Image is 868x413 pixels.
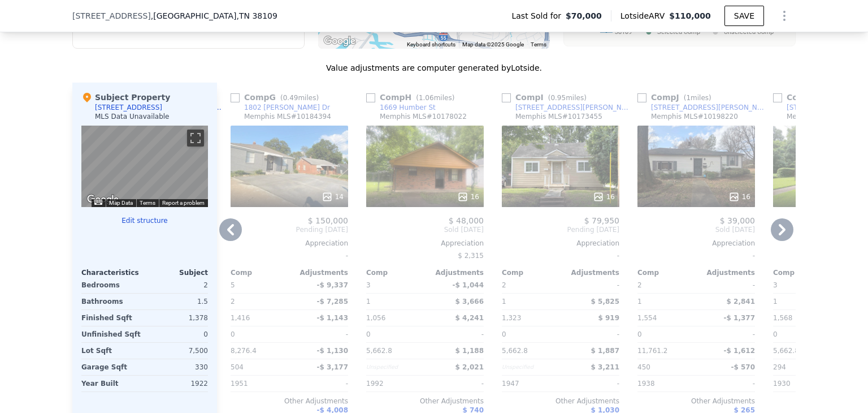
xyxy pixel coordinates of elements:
div: Comp H [366,92,459,103]
a: 1669 Humber St [366,103,436,112]
span: $ 2,315 [458,252,484,260]
img: Google [321,34,358,49]
a: Report a problem [162,200,205,206]
button: Toggle fullscreen view [187,130,204,147]
div: - [231,248,348,264]
div: - [292,376,348,392]
div: MLS Data Unavailable [95,112,170,121]
span: -$ 1,612 [724,347,755,355]
div: Finished Sqft [81,310,142,326]
div: 16 [728,191,750,203]
span: $ 2,021 [455,363,484,371]
div: 16 [593,191,615,203]
span: , [GEOGRAPHIC_DATA] [151,10,277,21]
div: - [698,326,755,342]
div: Other Adjustments [502,397,619,406]
div: 1938 [637,376,694,392]
div: Comp K [773,92,865,103]
div: Subject Property [81,92,170,103]
span: -$ 1,130 [317,347,348,355]
div: Appreciation [637,239,755,248]
div: 1,378 [147,310,208,326]
div: - [637,248,755,264]
a: [STREET_ADDRESS][PERSON_NAME] [502,103,633,112]
div: Garage Sqft [81,359,142,375]
span: -$ 3,177 [317,363,348,371]
span: ( miles) [679,94,716,102]
div: Memphis MLS # 10184394 [244,112,331,121]
button: SAVE [724,6,764,26]
text: Unselected Comp [724,28,774,36]
div: - [427,376,484,392]
button: Edit structure [81,216,208,225]
div: 1922 [147,376,208,392]
div: Comp I [502,92,591,103]
a: Open this area in Google Maps (opens a new window) [84,192,121,207]
button: Keyboard shortcuts [94,200,102,205]
span: $ 1,188 [455,347,484,355]
div: - [563,376,619,392]
div: 7,500 [147,343,208,359]
div: 1802 [PERSON_NAME] Dr [244,103,330,112]
span: 3 [366,281,371,289]
a: Terms [531,41,546,48]
div: Memphis MLS # 10198220 [651,112,738,121]
div: Unfinished Sqft [81,326,142,342]
div: 0 [147,326,208,342]
div: - [292,326,348,342]
div: - [563,326,619,342]
a: Open this area in Google Maps (opens a new window) [321,34,358,49]
text: 38109 [615,28,632,36]
div: - [698,277,755,293]
div: Comp [502,268,561,277]
span: [STREET_ADDRESS] [72,10,151,21]
span: $ 919 [598,314,619,322]
span: , TN 38109 [236,11,277,20]
span: 2 [637,281,642,289]
div: - [698,376,755,392]
div: Memphis MLS # 10178022 [380,112,467,121]
div: Adjustments [425,268,484,277]
div: Appreciation [231,239,348,248]
div: [STREET_ADDRESS] [787,103,854,112]
div: Memphis MLS # 10173455 [515,112,602,121]
div: 1947 [502,376,558,392]
div: 2 [147,277,208,293]
div: Comp J [637,92,716,103]
span: $ 79,950 [584,216,619,225]
span: $ 3,211 [591,363,619,371]
div: Comp [366,268,425,277]
button: Keyboard shortcuts [407,41,455,49]
span: Map data ©2025 Google [462,41,524,48]
div: Comp [231,268,289,277]
div: 1 [773,294,830,309]
div: Comp [773,268,832,277]
div: 1992 [366,376,423,392]
button: Map Data [109,199,133,207]
div: Street View [81,126,208,207]
span: 1,416 [231,314,250,322]
span: $ 4,241 [455,314,484,322]
text: Selected Comp [657,28,700,36]
span: -$ 9,337 [317,281,348,289]
div: Bedrooms [81,277,142,293]
a: Terms [140,200,155,206]
div: [STREET_ADDRESS] [95,103,162,112]
span: 3 [773,281,778,289]
div: Bathrooms [81,294,142,309]
span: 1,568 [773,314,792,322]
div: Lot Sqft [81,343,142,359]
a: [STREET_ADDRESS][PERSON_NAME] [637,103,769,112]
div: 1 [637,294,694,309]
span: Sold [DATE] [366,225,484,234]
span: -$ 1,377 [724,314,755,322]
div: Year Built [81,376,142,392]
span: $70,000 [566,10,602,21]
span: Pending [DATE] [231,225,348,234]
span: 0.95 [550,94,566,102]
a: 1802 [PERSON_NAME] Dr [231,103,330,112]
span: -$ 570 [731,363,755,371]
span: 0 [502,330,506,338]
div: Other Adjustments [231,397,348,406]
div: Adjustments [289,268,348,277]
